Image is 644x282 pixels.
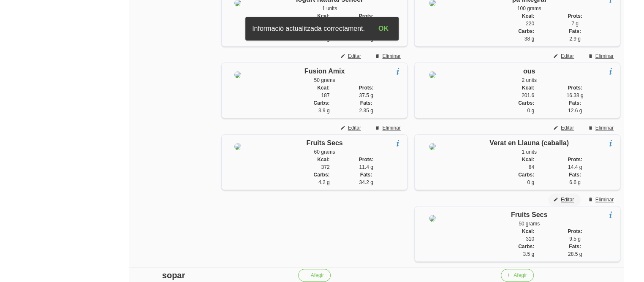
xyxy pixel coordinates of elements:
[304,68,345,75] span: Fusion Amix
[359,179,373,185] span: 34.2 g
[522,85,534,91] strong: Kcal:
[567,92,584,98] span: 16.38 g
[548,50,581,62] button: Editar
[569,100,581,106] strong: Fats:
[527,179,534,185] span: 0 g
[245,20,372,37] div: Informació actualitzada correctament.
[321,92,329,98] span: 187
[360,172,372,178] strong: Fats:
[511,211,547,218] span: Fruits Secs
[519,221,540,227] span: 50 grams
[370,122,407,134] button: Eliminar
[522,77,536,83] span: 2 units
[548,122,581,134] button: Editar
[318,179,330,185] span: 4.2 g
[522,149,536,155] span: 1 units
[348,52,361,60] span: Editar
[234,71,241,78] img: 8ea60705-12ae-42e8-83e1-4ba62b1261d5%2Ffoods%2F93946-fusion-protein-1000g-400-l-jpg.jpg
[569,236,581,242] span: 9.5 g
[568,228,582,234] strong: Prots:
[517,5,541,11] span: 100 grams
[595,52,614,60] span: Eliminar
[298,269,331,282] button: Afegir
[359,157,374,163] strong: Prots:
[317,13,329,19] strong: Kcal:
[306,139,342,146] span: Fruits Secs
[518,100,534,106] strong: Carbs:
[526,236,534,242] span: 310
[317,157,329,163] strong: Kcal:
[335,50,368,62] button: Editar
[317,85,329,91] strong: Kcal:
[518,172,534,178] strong: Carbs:
[321,164,329,170] span: 372
[322,5,337,11] span: 1 units
[359,92,373,98] span: 37.5 g
[583,193,620,206] button: Eliminar
[133,269,215,282] div: sopar
[382,52,400,60] span: Eliminar
[561,196,574,203] span: Editar
[314,149,335,155] span: 60 grams
[569,28,581,34] strong: Fats:
[568,164,582,170] span: 14.4 g
[518,28,534,34] strong: Carbs:
[360,100,372,106] strong: Fats:
[561,52,574,60] span: Editar
[335,122,368,134] button: Editar
[429,71,436,78] img: 8ea60705-12ae-42e8-83e1-4ba62b1261d5%2Ffoods%2F97164-ous-jpg.jpg
[489,139,569,146] span: Verat en Llauna (caballa)
[523,68,535,75] span: ous
[571,21,579,27] span: 7 g
[359,164,373,170] span: 11.4 g
[314,77,335,83] span: 50 grams
[311,271,324,279] span: Afegir
[313,100,329,106] strong: Carbs:
[234,143,241,150] img: 8ea60705-12ae-42e8-83e1-4ba62b1261d5%2Ffoods%2F63453-fruits-secs-jpg.jpg
[561,124,574,132] span: Editar
[568,251,582,257] span: 28.5 g
[318,108,330,114] span: 3.9 g
[522,13,534,19] strong: Kcal:
[583,122,620,134] button: Eliminar
[569,36,581,42] span: 2.9 g
[518,244,534,249] strong: Carbs:
[523,251,534,257] span: 3.5 g
[429,215,436,222] img: 8ea60705-12ae-42e8-83e1-4ba62b1261d5%2Ffoods%2F63453-fruits-secs-jpg.jpg
[372,20,395,37] button: OK
[522,228,534,234] strong: Kcal:
[568,13,582,19] strong: Prots:
[359,85,374,91] strong: Prots:
[595,196,614,203] span: Eliminar
[568,108,582,114] span: 12.6 g
[595,124,614,132] span: Eliminar
[568,85,582,91] strong: Prots:
[348,124,361,132] span: Editar
[529,164,534,170] span: 84
[526,21,534,27] span: 220
[501,269,533,282] button: Afegir
[569,172,581,178] strong: Fats:
[359,13,374,19] strong: Prots:
[569,179,581,185] span: 6.6 g
[527,108,534,114] span: 0 g
[568,157,582,163] strong: Prots:
[359,108,373,114] span: 2.35 g
[522,92,534,98] span: 201.6
[382,124,400,132] span: Eliminar
[569,244,581,249] strong: Fats:
[429,143,436,150] img: 8ea60705-12ae-42e8-83e1-4ba62b1261d5%2Ffoods%2F58016-caballa-transparente-png.png
[524,36,534,42] span: 38 g
[514,271,527,279] span: Afegir
[522,157,534,163] strong: Kcal:
[548,193,581,206] button: Editar
[583,50,620,62] button: Eliminar
[370,50,407,62] button: Eliminar
[313,172,329,178] strong: Carbs:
